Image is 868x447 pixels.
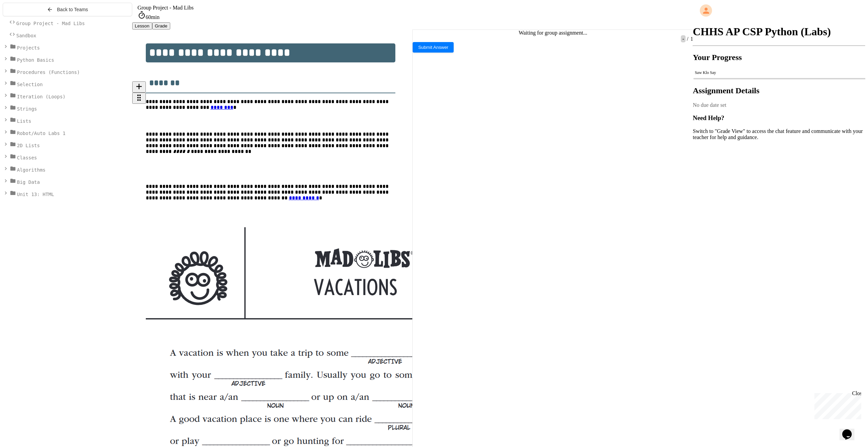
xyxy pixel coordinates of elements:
[687,36,688,42] span: /
[3,3,47,43] div: Chat with us now!Close
[693,25,865,38] h1: CHHS AP CSP Python (Labs)
[146,14,151,20] span: 60
[17,45,40,51] span: Projects
[17,179,40,185] span: Big Data
[812,390,861,419] iframe: chat widget
[17,192,54,197] span: Unit 13: HTML
[693,53,865,62] h2: Your Progress
[17,82,43,87] span: Selection
[693,128,865,140] p: Switch to "Grade View" to access the chat feature and communicate with your teacher for help and ...
[418,45,448,50] span: Submit Answer
[413,42,454,53] button: Submit Answer
[840,420,861,440] iframe: chat widget
[17,106,37,112] span: Strings
[17,57,54,63] span: Python Basics
[17,143,40,148] span: 2D Lists
[693,114,865,122] h3: Need Help?
[17,167,45,173] span: Algorithms
[151,14,160,20] span: min
[693,86,865,95] h2: Assignment Details
[152,22,170,30] button: Grade
[132,22,152,30] button: Lesson
[695,70,863,75] div: Saw Klo Say
[693,3,865,18] div: My Account
[57,7,88,12] span: Back to Teams
[17,118,31,124] span: Lists
[693,102,865,108] div: No due date set
[413,30,693,36] div: Waiting for group assignment...
[16,21,85,26] span: Group Project - Mad Libs
[138,5,194,11] span: Group Project - Mad Libs
[17,94,65,99] span: Iteration (Loops)
[681,35,685,42] span: -
[689,36,693,42] span: 1
[16,33,36,38] span: Sandbox
[17,155,37,160] span: Classes
[3,3,132,16] button: Back to Teams
[17,70,80,75] span: Procedures (Functions)
[17,131,65,136] span: Robot/Auto Labs 1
